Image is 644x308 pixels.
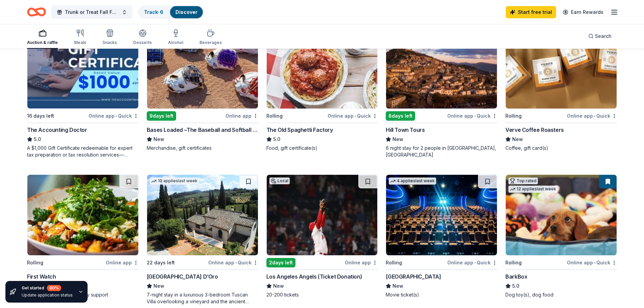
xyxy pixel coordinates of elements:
div: 9 days left [147,111,176,121]
img: Image for Cinépolis [386,175,497,255]
div: Movie ticket(s) [386,291,497,298]
div: Rolling [505,259,522,267]
a: Image for Bases Loaded –The Baseball and Softball SuperstoreLocal9days leftOnline appBases Loaded... [147,28,258,151]
span: New [153,135,164,143]
div: Snacks [102,40,117,45]
a: Image for Villa Sogni D’Oro10 applieslast week22 days leftOnline app•Quick[GEOGRAPHIC_DATA] D’Oro... [147,174,258,305]
div: Coffee, gift card(s) [505,145,617,151]
div: 7-night stay in a luxurious 3-bedroom Tuscan Villa overlooking a vineyard and the ancient walled ... [147,291,258,305]
button: Beverages [199,26,222,49]
div: The Accounting Doctor [27,126,87,134]
div: Rolling [266,112,283,120]
button: Alcohol [168,26,183,49]
span: • [116,113,117,119]
div: A $1,000 Gift Certificate redeemable for expert tax preparation or tax resolution services—recipi... [27,145,139,158]
span: • [355,113,356,119]
div: 12 applies last week [508,186,557,193]
button: Auction & raffle [27,26,58,49]
div: Merchandise, gift certificates [147,145,258,151]
button: Trunk or Treat Fall Festival [51,5,133,19]
span: 5.0 [34,135,41,143]
span: • [594,260,595,265]
img: Image for Verve Coffee Roasters [506,28,617,109]
span: • [474,260,476,265]
span: Trunk or Treat Fall Festival [65,8,119,16]
a: Start free trial [506,6,556,18]
div: 22 days left [147,259,175,267]
span: New [512,135,523,143]
div: 16 days left [27,112,54,120]
div: Rolling [27,259,43,267]
div: Online app Quick [89,112,139,120]
span: New [273,282,284,290]
a: Discover [175,9,197,15]
div: 4 applies last week [389,177,436,185]
div: 80 % [47,285,61,291]
div: Rolling [386,259,402,267]
div: Online app Quick [567,112,617,120]
div: Meals [74,40,86,45]
a: Image for Hill Town Tours 4 applieslast week8days leftOnline app•QuickHill Town ToursNew6 night s... [386,28,497,158]
div: Hill Town Tours [386,126,425,134]
a: Image for Cinépolis4 applieslast weekRollingOnline app•Quick[GEOGRAPHIC_DATA]NewMovie ticket(s) [386,174,497,298]
span: New [392,282,403,290]
span: • [594,113,595,119]
div: 2 days left [266,258,295,267]
div: Online app Quick [447,112,497,120]
span: Search [595,32,612,40]
div: Alcohol [168,40,183,45]
div: [GEOGRAPHIC_DATA] [386,273,441,281]
span: 5.0 [512,282,519,290]
div: Beverages [199,40,222,45]
div: Los Angeles Angels (Ticket Donation) [266,273,362,281]
a: Image for First WatchRollingOnline appFirst Watch5.0Food, gift card(s), monetary support [27,174,139,298]
a: Track· 6 [144,9,163,15]
button: Meals [74,26,86,49]
div: Online app [225,112,258,120]
div: 20-200 tickets [266,291,378,298]
img: Image for BarkBox [506,175,617,255]
img: Image for The Old Spaghetti Factory [267,28,378,109]
img: Image for Los Angeles Angels (Ticket Donation) [267,175,378,255]
img: Image for Villa Sogni D’Oro [147,175,258,255]
div: 6 night stay for 2 people in [GEOGRAPHIC_DATA], [GEOGRAPHIC_DATA] [386,145,497,158]
div: Rolling [505,112,522,120]
div: Get started [22,285,73,291]
div: Online app [345,258,378,267]
img: Image for First Watch [27,175,138,255]
div: Bases Loaded –The Baseball and Softball Superstore [147,126,258,134]
div: Verve Coffee Roasters [505,126,564,134]
img: Image for Bases Loaded –The Baseball and Softball Superstore [147,28,258,109]
a: Image for Los Angeles Angels (Ticket Donation)Local2days leftOnline appLos Angeles Angels (Ticket... [266,174,378,298]
div: [GEOGRAPHIC_DATA] D’Oro [147,273,218,281]
div: Food, gift certificate(s) [266,145,378,151]
a: Home [27,4,46,20]
span: New [392,135,403,143]
a: Image for Verve Coffee RoastersLocalRollingOnline app•QuickVerve Coffee RoastersNewCoffee, gift c... [505,28,617,151]
span: 5.0 [273,135,280,143]
a: Image for The Accounting DoctorTop rated21 applieslast week16 days leftOnline app•QuickThe Accoun... [27,28,139,158]
div: Local [269,177,290,184]
div: 10 applies last week [150,177,199,185]
div: Update application status [22,292,73,298]
button: Search [583,29,617,43]
span: New [153,282,164,290]
div: Top rated [508,177,538,184]
div: BarkBox [505,273,527,281]
div: 8 days left [386,111,415,121]
div: Desserts [133,40,152,45]
img: Image for The Accounting Doctor [27,28,138,109]
div: First Watch [27,273,56,281]
span: • [235,260,237,265]
button: Desserts [133,26,152,49]
a: Image for BarkBoxTop rated12 applieslast weekRollingOnline app•QuickBarkBox5.0Dog toy(s), dog food [505,174,617,298]
a: Image for The Old Spaghetti Factory1 applylast weekRollingOnline app•QuickThe Old Spaghetti Facto... [266,28,378,151]
div: Online app [106,258,139,267]
div: The Old Spaghetti Factory [266,126,333,134]
div: Online app Quick [328,112,378,120]
button: Track· 6Discover [138,5,204,19]
span: • [474,113,476,119]
div: Auction & raffle [27,40,58,45]
button: Snacks [102,26,117,49]
div: Online app Quick [208,258,258,267]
